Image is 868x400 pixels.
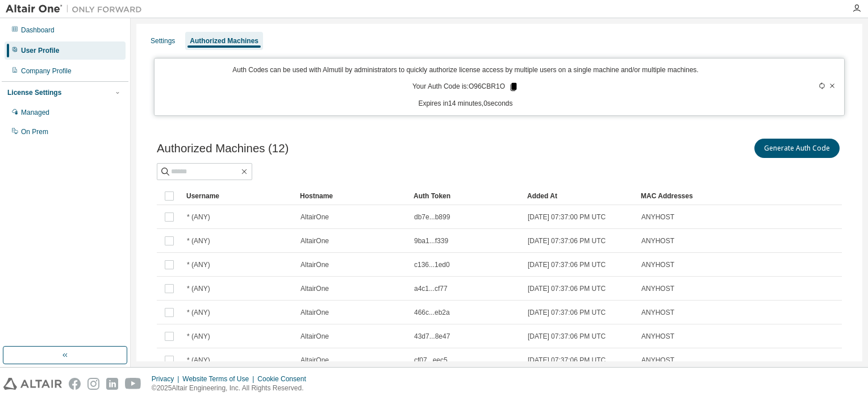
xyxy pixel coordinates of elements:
div: User Profile [21,46,59,55]
span: 466c...eb2a [414,308,450,317]
span: * (ANY) [187,236,210,245]
div: Dashboard [21,26,55,35]
span: AltairOne [301,284,329,293]
div: Cookie Consent [257,374,312,384]
span: AltairOne [301,260,329,269]
div: Authorized Machines [190,36,258,45]
p: © 2025 Altair Engineering, Inc. All Rights Reserved. [152,384,313,393]
span: ANYHOST [641,356,674,365]
div: On Prem [21,127,48,136]
span: ANYHOST [641,332,674,341]
span: [DATE] 07:37:06 PM UTC [528,356,606,365]
div: Auth Token [414,187,518,205]
span: AltairOne [301,308,329,317]
span: c136...1ed0 [414,260,450,269]
div: Managed [21,108,49,117]
span: 9ba1...f339 [414,236,448,245]
span: ANYHOST [641,213,674,222]
span: * (ANY) [187,213,210,222]
div: Hostname [300,187,404,205]
span: * (ANY) [187,356,210,365]
p: Your Auth Code is: O96CBR1O [412,82,519,92]
p: Auth Codes can be used with Almutil by administrators to quickly authorize license access by mult... [161,65,770,75]
span: AltairOne [301,213,329,222]
img: altair_logo.svg [3,378,62,390]
p: Expires in 14 minutes, 0 seconds [161,99,770,109]
div: MAC Addresses [641,187,717,205]
span: 43d7...8e47 [414,332,450,341]
span: * (ANY) [187,284,210,293]
span: AltairOne [301,356,329,365]
img: facebook.svg [69,378,81,390]
span: * (ANY) [187,308,210,317]
span: [DATE] 07:37:00 PM UTC [528,213,606,222]
span: a4c1...cf77 [414,284,448,293]
span: AltairOne [301,332,329,341]
div: Website Terms of Use [182,374,257,384]
span: AltairOne [301,236,329,245]
span: cf07...eec5 [414,356,448,365]
span: * (ANY) [187,332,210,341]
img: instagram.svg [87,378,99,390]
img: Altair One [6,3,148,15]
span: db7e...b899 [414,213,450,222]
span: ANYHOST [641,284,674,293]
span: ANYHOST [641,236,674,245]
span: ANYHOST [641,308,674,317]
div: Settings [151,36,175,45]
span: [DATE] 07:37:06 PM UTC [528,236,606,245]
span: [DATE] 07:37:06 PM UTC [528,332,606,341]
img: linkedin.svg [106,378,118,390]
span: [DATE] 07:37:06 PM UTC [528,284,606,293]
div: Privacy [152,374,182,384]
div: License Settings [7,88,61,97]
span: Authorized Machines (12) [157,142,289,155]
span: ANYHOST [641,260,674,269]
span: [DATE] 07:37:06 PM UTC [528,260,606,269]
div: Added At [527,187,632,205]
span: * (ANY) [187,260,210,269]
div: Company Profile [21,66,72,76]
img: youtube.svg [125,378,141,390]
div: Username [186,187,291,205]
span: [DATE] 07:37:06 PM UTC [528,308,606,317]
button: Generate Auth Code [754,139,840,158]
